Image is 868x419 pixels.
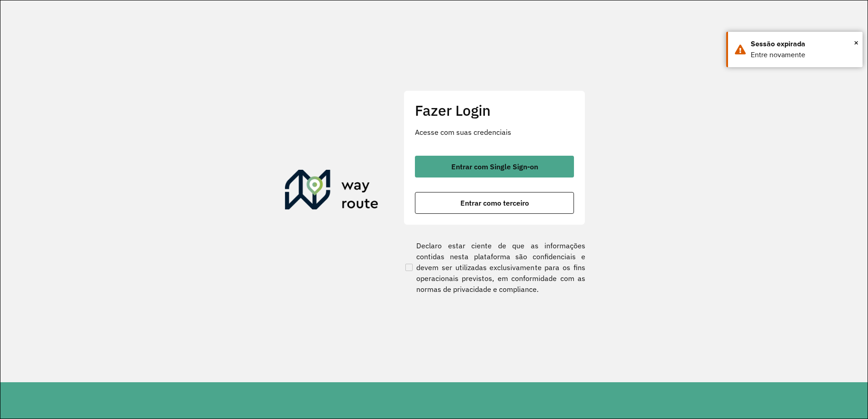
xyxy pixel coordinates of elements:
div: Entre novamente [751,49,856,60]
p: Acesse com suas credenciais [415,127,574,138]
label: Declaro estar ciente de que as informações contidas nesta plataforma são confidenciais e devem se... [404,240,585,295]
img: Roteirizador AmbevTech [285,170,379,213]
button: button [415,192,574,214]
span: Entrar com Single Sign-on [451,163,538,170]
div: Sessão expirada [751,39,856,49]
span: × [854,36,858,49]
h2: Fazer Login [415,102,574,119]
button: button [415,156,574,177]
span: Entrar como terceiro [460,199,529,207]
button: Close [854,36,858,49]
